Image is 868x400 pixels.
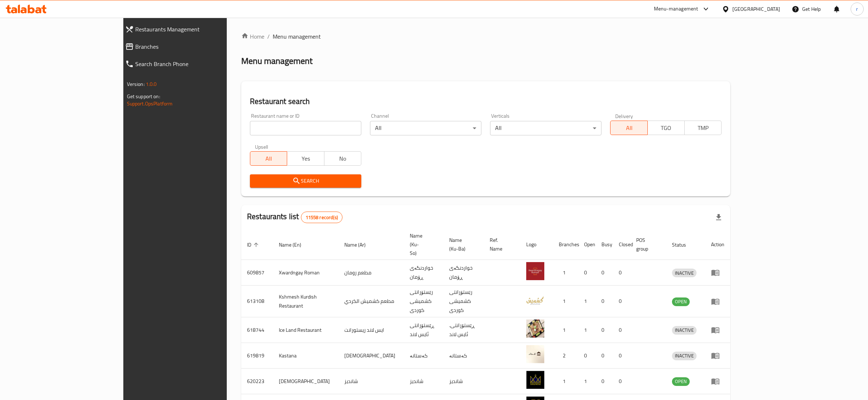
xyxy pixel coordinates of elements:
[490,236,512,253] span: Ref. Name
[578,343,596,369] td: 0
[324,151,361,166] button: No
[339,260,404,286] td: مطعم رومان
[705,229,730,260] th: Action
[526,319,544,338] img: Ice Land Restaurant
[553,286,578,317] td: 1
[241,55,312,67] h2: Menu management
[613,343,630,369] td: 0
[135,25,263,34] span: Restaurants Management
[247,240,261,249] span: ID
[578,369,596,394] td: 1
[449,236,475,253] span: Name (Ku-Ba)
[146,79,157,89] span: 1.0.0
[273,343,339,369] td: Kastana
[526,345,544,363] img: Kastana
[267,32,270,41] li: /
[127,99,173,108] a: Support.OpsPlatform
[613,123,644,133] span: All
[443,317,484,343] td: .ڕێستۆرانتی ئایس لاند
[119,38,268,55] a: Branches
[119,21,268,38] a: Restaurants Management
[404,343,443,369] td: کەستانە
[290,153,321,164] span: Yes
[339,317,404,343] td: ايس لاند ريستورانت
[647,121,685,135] button: TGO
[119,55,268,73] a: Search Branch Phone
[520,229,553,260] th: Logo
[526,291,544,309] img: Kshmesh Kurdish Restaurant
[256,177,356,186] span: Search
[596,369,613,394] td: 0
[636,236,658,253] span: POS group
[553,369,578,394] td: 1
[250,121,361,135] input: Search for restaurant name or ID..
[127,79,145,89] span: Version:
[301,214,342,221] span: 11558 record(s)
[135,42,263,51] span: Branches
[273,260,339,286] td: Xwardngay Roman
[732,5,780,13] div: [GEOGRAPHIC_DATA]
[711,268,724,277] div: Menu
[127,92,160,101] span: Get support on:
[344,240,375,249] span: Name (Ar)
[526,371,544,389] img: Shandiz
[443,286,484,317] td: رێستۆرانتی کشمیشى كوردى
[596,317,613,343] td: 0
[711,377,724,386] div: Menu
[711,326,724,334] div: Menu
[339,369,404,394] td: شانديز
[578,260,596,286] td: 0
[596,343,613,369] td: 0
[255,144,268,149] label: Upsell
[443,260,484,286] td: خواردنگەی ڕۆمان
[672,326,697,334] span: INACTIVE
[273,32,321,41] span: Menu management
[279,240,311,249] span: Name (En)
[287,151,324,166] button: Yes
[596,229,613,260] th: Busy
[273,317,339,343] td: Ice Land Restaurant
[404,260,443,286] td: خواردنگەی ڕۆمان
[654,5,698,13] div: Menu-management
[135,60,263,68] span: Search Branch Phone
[651,123,682,133] span: TGO
[443,369,484,394] td: شانديز
[253,153,284,164] span: All
[553,229,578,260] th: Branches
[672,269,697,277] span: INACTIVE
[613,260,630,286] td: 0
[613,286,630,317] td: 0
[370,121,481,135] div: All
[578,317,596,343] td: 1
[339,343,404,369] td: [DEMOGRAPHIC_DATA]
[596,286,613,317] td: 0
[553,317,578,343] td: 1
[856,5,858,13] span: r
[672,269,697,277] div: INACTIVE
[241,32,730,41] nav: breadcrumb
[672,377,690,386] span: OPEN
[672,297,690,306] span: OPEN
[613,229,630,260] th: Closed
[553,260,578,286] td: 1
[672,352,697,360] span: INACTIVE
[688,123,719,133] span: TMP
[404,369,443,394] td: شانديز
[610,121,647,135] button: All
[553,343,578,369] td: 2
[273,286,339,317] td: Kshmesh Kurdish Restaurant
[327,153,358,164] span: No
[711,351,724,360] div: Menu
[596,260,613,286] td: 0
[490,121,601,135] div: All
[250,174,361,188] button: Search
[250,151,287,166] button: All
[613,317,630,343] td: 0
[672,240,695,249] span: Status
[301,212,342,223] div: Total records count
[250,96,722,107] h2: Restaurant search
[404,317,443,343] td: ڕێستۆرانتی ئایس لاند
